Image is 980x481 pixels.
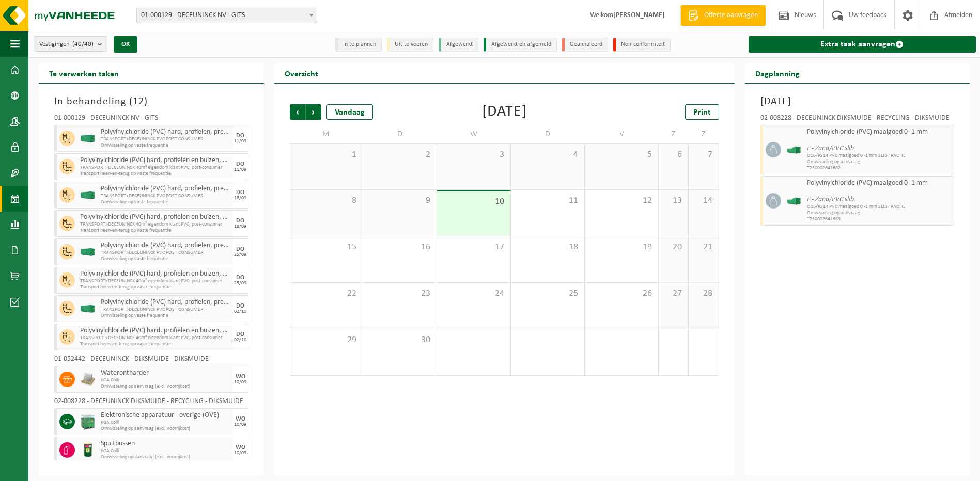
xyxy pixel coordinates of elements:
span: Transport heen-en-terug op vaste frequentie [80,228,230,234]
span: Omwisseling op vaste frequentie [101,199,230,205]
span: 21 [694,242,713,253]
h2: Overzicht [274,63,329,83]
span: Polyvinylchloride (PVC) hard, profielen en buizen, post-consumer [80,213,230,221]
span: 22 [295,288,358,299]
span: Transport heen-en-terug op vaste frequentie [80,284,230,291]
span: Polyvinylchloride (PVC) hard, profielen en buizen, post-consumer [80,327,230,335]
div: 02/10 [234,338,246,343]
span: TRANSPORT>DECEUNINCK 40m³ eigendom klant PVC, post-consumer [80,165,230,171]
span: Polyvinylchloride (PVC) maalgoed 0 -1 mm [807,128,952,136]
div: DO [236,246,244,252]
div: DO [236,218,244,224]
span: KGA Colli [101,448,230,454]
span: Transport heen-en-terug op vaste frequentie [80,171,230,177]
img: PB-OT-0200-MET-00-03 [80,442,96,458]
span: 29 [295,334,358,346]
span: 8 [295,195,358,206]
span: Polyvinylchloride (PVC) hard, profielen, pre-consumer [101,185,230,193]
img: HK-XO-16-GN-00 [786,146,802,154]
span: Print [693,108,711,117]
span: Omwisseling op aanvraag (excl. voorrijkost) [101,426,230,432]
span: Omwisseling op vaste frequentie [101,256,230,262]
span: 6 [664,149,683,161]
span: Offerte aanvragen [702,10,760,21]
span: 15 [295,242,358,253]
img: HK-XC-40-GN-00 [80,135,96,142]
span: 24 [442,288,505,299]
span: TRANSPORT>DECEUNINCK 40m³ eigendom klant PVC, post-consumer [80,278,230,284]
span: 9 [368,195,431,206]
li: Non-conformiteit [613,38,671,52]
span: 27 [664,288,683,299]
span: Omwisseling op aanvraag (excl. voorrijkost) [101,383,230,390]
span: TRANSPORT>DECEUNINCK PVC POST CONSUMER [101,193,230,199]
span: 20 [664,242,683,253]
span: 12 [590,195,653,206]
span: T250002641683 [807,216,952,222]
span: T250002641682 [807,165,952,171]
div: 02-008228 - DECEUNINCK DIKSMUIDE - RECYCLING - DIKSMUIDE [54,398,248,408]
div: DO [236,161,244,167]
li: Afgewerkt en afgemeld [484,38,557,52]
i: F - Zand/PVC slib [807,196,854,203]
div: 02-008228 - DECEUNINCK DIKSMUIDE - RECYCLING - DIKSMUIDE [760,115,955,125]
button: OK [114,36,137,53]
span: TRANSPORT>DECEUNINCK PVC POST CONSUMER [101,307,230,313]
div: 10/09 [234,422,246,427]
span: Polyvinylchloride (PVC) hard, profielen en buizen, post-consumer [80,270,230,278]
li: Geannuleerd [562,38,608,52]
span: KGA Colli [101,377,230,383]
span: Volgende [306,104,321,120]
span: 3 [442,149,505,161]
div: 25/09 [234,252,246,258]
div: 01-000129 - DECEUNINCK NV - GITS [54,115,248,125]
li: Afgewerkt [439,38,478,52]
li: In te plannen [335,38,382,52]
h2: Dagplanning [745,63,810,83]
span: 18 [516,242,579,253]
div: 18/09 [234,224,246,229]
span: TRANSPORT>DECEUNINCK PVC POST CONSUMER [101,136,230,142]
span: 28 [694,288,713,299]
span: 7 [694,149,713,161]
div: 11/09 [234,139,246,144]
span: 30 [368,334,431,346]
div: [DATE] [482,104,527,120]
span: Omwisseling op aanvraag (excl. voorrijkost) [101,454,230,460]
div: WO [236,444,245,451]
img: HK-XC-40-GN-00 [80,248,96,256]
span: Polyvinylchloride (PVC) maalgoed 0 -1 mm [807,179,952,187]
div: DO [236,275,244,281]
li: Uit te voeren [387,38,433,52]
img: HK-XC-40-GN-00 [80,191,96,199]
img: HK-XC-40-GN-00 [80,305,96,313]
span: 13 [664,195,683,206]
div: WO [236,416,245,422]
h2: Te verwerken taken [39,63,129,83]
span: 12 [133,97,144,107]
td: W [437,125,511,143]
span: Waterontharder [101,369,230,377]
span: Omwisseling op vaste frequentie [101,142,230,149]
span: 19 [590,242,653,253]
div: 10/09 [234,380,246,385]
span: 1 [295,149,358,161]
span: O16/RS14 PVC maalgoed 0 -1 mm SLIB FRACTIE [807,204,952,210]
div: 01-052442 - DECEUNINCK - DIKSMUIDE - DIKSMUIDE [54,356,248,366]
a: Extra taak aanvragen [749,36,976,53]
span: 26 [590,288,653,299]
span: KGA Colli [101,420,230,426]
h3: [DATE] [760,94,955,109]
span: 4 [516,149,579,161]
span: TRANSPORT>DECEUNINCK PVC POST CONSUMER [101,250,230,256]
a: Print [685,104,719,120]
span: 17 [442,242,505,253]
div: 02/10 [234,309,246,314]
span: 16 [368,242,431,253]
span: O16/RS14 PVC maalgoed 0 -1 mm SLIB FRACTIE [807,153,952,159]
span: 10 [442,196,505,207]
div: 25/09 [234,281,246,286]
span: 01-000129 - DECEUNINCK NV - GITS [137,8,317,23]
td: Z [659,125,689,143]
div: Vandaag [326,104,373,120]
